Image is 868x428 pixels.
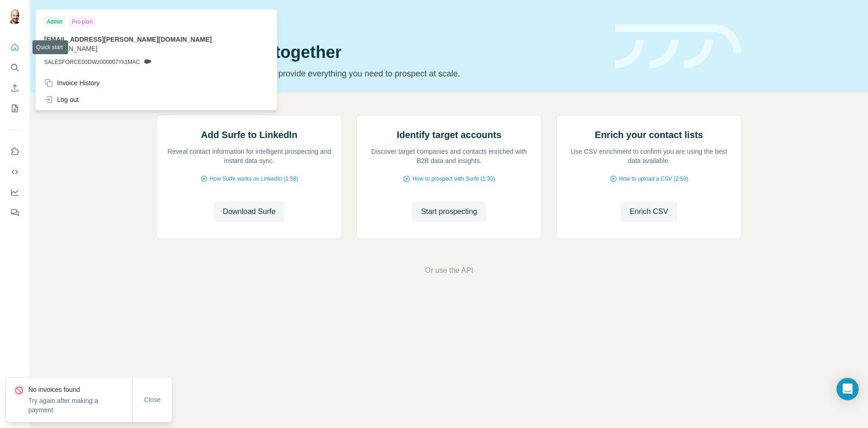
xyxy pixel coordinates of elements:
[44,16,65,27] div: Admin
[566,147,732,165] p: Use CSV enrichment to confirm you are using the best data available.
[620,201,677,222] button: Enrich CSV
[214,201,285,222] button: Download Surfe
[69,16,96,27] div: Pro plan
[7,143,22,160] button: Use Surfe on LinkedIn
[615,24,741,69] img: banner
[425,265,473,276] button: Or use the API
[7,80,22,96] button: Enrich CSV
[223,206,276,217] span: Download Surfe
[412,201,486,222] button: Start prospecting
[7,9,22,24] img: Avatar
[157,17,604,26] div: Quick start
[210,175,298,183] span: How Surfe works on LinkedIn (1:58)
[7,59,22,76] button: Search
[157,43,604,62] h1: Let’s prospect together
[166,147,332,165] p: Reveal contact information for intelligent prospecting and instant data sync.
[397,128,502,141] h2: Identify target accounts
[144,395,161,404] span: Close
[619,175,688,183] span: How to upload a CSV (2:59)
[7,184,22,201] button: Dashboard
[157,67,604,80] p: Pick your starting point and we’ll provide everything you need to prospect at scale.
[7,164,22,180] button: Use Surfe API
[630,206,668,217] span: Enrich CSV
[7,100,22,117] button: My lists
[366,147,532,165] p: Discover target companies and contacts enriched with B2B data and insights.
[44,36,212,43] span: [EMAIL_ADDRESS][PERSON_NAME][DOMAIN_NAME]
[595,128,703,141] h2: Enrich your contact lists
[44,78,100,88] div: Invoice History
[7,204,22,221] button: Feedback
[836,378,859,400] div: Open Intercom Messenger
[138,391,167,408] button: Close
[201,128,298,141] h2: Add Surfe to LinkedIn
[412,175,495,183] span: How to prospect with Surfe (1:30)
[28,385,132,394] p: No invoices found
[28,396,132,415] p: Try again after making a payment
[421,206,477,217] span: Start prospecting
[44,45,97,52] span: [PERSON_NAME]
[7,39,22,56] button: Quick start
[214,36,216,43] span: .
[44,95,79,104] div: Log out
[44,58,140,66] span: SALESFORCE00DWz000007Yli1MAC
